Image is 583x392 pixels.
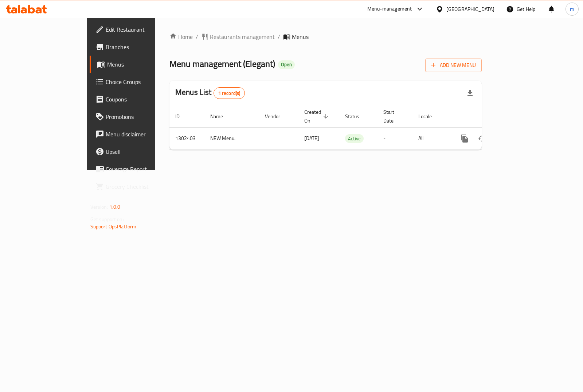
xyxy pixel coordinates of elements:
[169,32,482,41] nav: breadcrumb
[106,77,178,86] span: Choice Groups
[210,32,275,41] span: Restaurants management
[169,127,204,149] td: 1302403
[90,178,184,195] a: Grocery Checklist
[345,135,364,143] span: Active
[450,105,532,128] th: Actions
[367,5,412,13] div: Menu-management
[90,91,184,108] a: Coupons
[377,127,412,149] td: -
[106,130,178,139] span: Menu disclaimer
[169,105,532,150] table: enhanced table
[109,202,121,212] span: 1.0.0
[106,165,178,173] span: Coverage Report
[90,21,184,38] a: Edit Restaurant
[473,130,491,147] button: Change Status
[446,5,494,13] div: [GEOGRAPHIC_DATA]
[278,32,280,41] li: /
[278,61,295,68] span: Open
[90,38,184,56] a: Branches
[106,147,178,156] span: Upsell
[304,108,330,125] span: Created On
[412,127,450,149] td: All
[201,32,275,41] a: Restaurants management
[90,160,184,178] a: Coverage Report
[204,127,259,149] td: NEW Menu.
[169,56,275,72] span: Menu management ( Elegant )
[425,59,482,72] button: Add New Menu
[461,84,479,102] div: Export file
[106,112,178,121] span: Promotions
[90,56,184,73] a: Menus
[265,112,290,121] span: Vendor
[304,133,319,143] span: [DATE]
[292,32,309,41] span: Menus
[106,43,178,51] span: Branches
[90,143,184,160] a: Upsell
[418,112,441,121] span: Locale
[210,112,232,121] span: Name
[175,87,245,99] h2: Menus List
[107,60,178,69] span: Menus
[106,25,178,34] span: Edit Restaurant
[90,73,184,91] a: Choice Groups
[214,90,245,97] span: 1 record(s)
[431,61,476,70] span: Add New Menu
[90,215,124,224] span: Get support on:
[278,60,295,69] div: Open
[214,87,245,99] div: Total records count
[106,182,178,191] span: Grocery Checklist
[570,5,574,13] span: m
[90,202,108,212] span: Version:
[345,134,364,143] div: Active
[106,95,178,104] span: Coupons
[345,112,369,121] span: Status
[90,125,184,143] a: Menu disclaimer
[456,130,473,147] button: more
[90,222,137,231] a: Support.OpsPlatform
[90,108,184,125] a: Promotions
[383,108,404,125] span: Start Date
[175,112,189,121] span: ID
[196,32,198,41] li: /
